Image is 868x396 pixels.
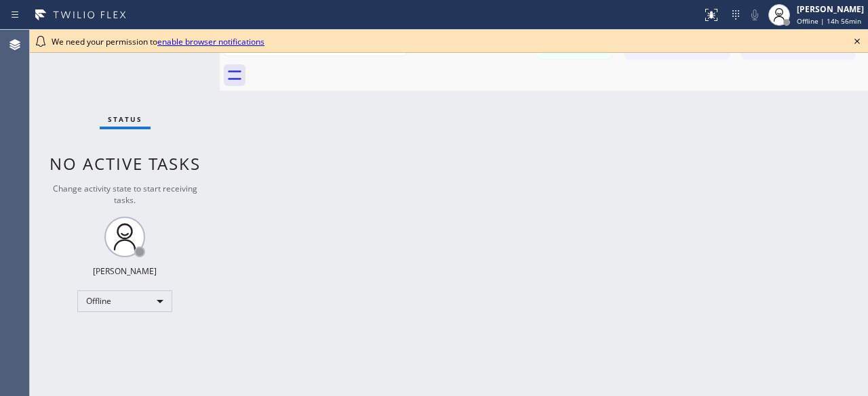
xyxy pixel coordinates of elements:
[93,265,157,277] div: [PERSON_NAME]
[797,3,864,15] div: [PERSON_NAME]
[108,114,142,124] span: Status
[745,5,764,24] button: Mute
[53,183,197,206] span: Change activity state to start receiving tasks.
[157,36,264,47] a: enable browser notifications
[797,16,861,26] span: Offline | 14h 56min
[52,36,264,47] span: We need your permission to
[50,152,201,175] span: No active tasks
[77,290,172,312] div: Offline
